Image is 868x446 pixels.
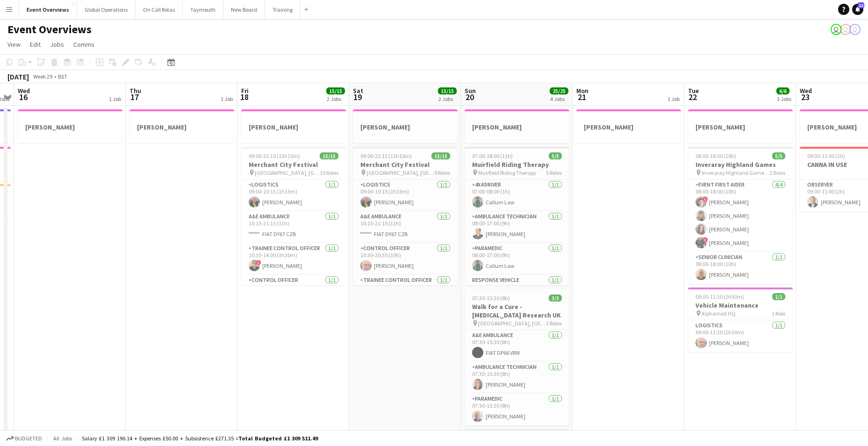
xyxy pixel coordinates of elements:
a: View [4,38,24,50]
button: Training [265,0,301,19]
div: Salary £1 309 190.14 + Expenses £50.00 + Subsistence £271.35 = [82,435,318,442]
button: Budgeted [5,433,43,444]
span: Edit [30,40,41,49]
button: Event Overviews [19,0,77,19]
span: All jobs [51,435,74,442]
span: View [7,40,21,49]
a: Comms [70,38,98,50]
a: Jobs [46,38,68,50]
div: BST [58,73,67,80]
span: 12 [858,2,864,8]
app-user-avatar: Jackie Tolland [831,24,842,35]
span: Budgeted [15,435,42,442]
div: [DATE] [7,72,29,81]
span: Jobs [50,40,64,49]
button: On Call Rotas [136,0,183,19]
button: Taymouth [183,0,223,19]
a: Edit [26,38,44,50]
app-user-avatar: Operations Team [840,24,851,35]
button: Global Operations [77,0,136,19]
app-user-avatar: Operations Team [849,24,861,35]
button: New Board [223,0,265,19]
span: Comms [73,40,94,49]
a: 12 [852,4,863,15]
span: Total Budgeted £1 309 511.49 [238,435,318,442]
h1: Event Overviews [7,22,92,36]
span: Week 29 [31,73,54,80]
